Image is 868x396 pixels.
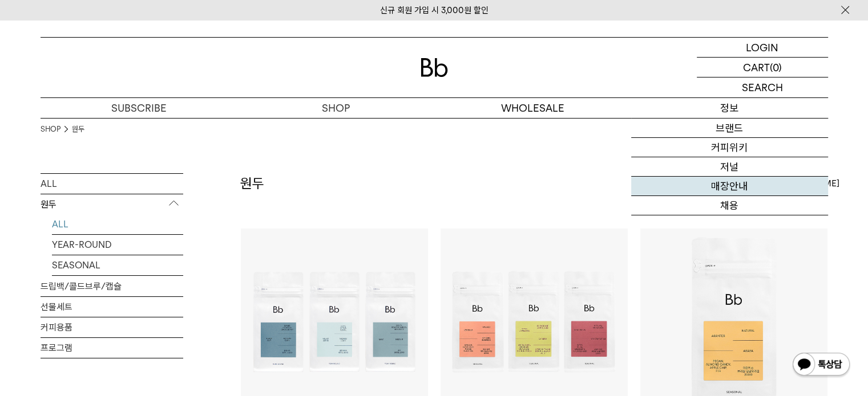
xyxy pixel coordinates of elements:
[52,214,183,234] a: ALL
[380,5,488,15] a: 신규 회원 가입 시 3,000원 할인
[746,38,778,57] p: LOGIN
[41,317,183,337] a: 커피용품
[41,98,237,118] a: SUBSCRIBE
[240,174,264,193] h2: 원두
[743,58,770,77] p: CART
[41,276,183,296] a: 드립백/콜드브루/캡슐
[631,98,828,118] p: 정보
[52,255,183,275] a: SEASONAL
[631,157,828,177] a: 저널
[697,38,828,58] a: LOGIN
[631,119,828,138] a: 브랜드
[770,58,782,77] p: (0)
[52,235,183,255] a: YEAR-ROUND
[41,338,183,358] a: 프로그램
[41,124,60,135] a: SHOP
[237,98,434,118] a: SHOP
[41,297,183,317] a: 선물세트
[421,58,448,77] img: 로고
[41,174,183,194] a: ALL
[742,77,783,97] p: SEARCH
[631,177,828,196] a: 매장안내
[631,196,828,215] a: 채용
[434,98,631,118] p: WHOLESALE
[792,352,851,379] img: 카카오톡 채널 1:1 채팅 버튼
[41,194,183,215] p: 원두
[631,138,828,157] a: 커피위키
[72,124,84,135] a: 원두
[697,58,828,77] a: CART (0)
